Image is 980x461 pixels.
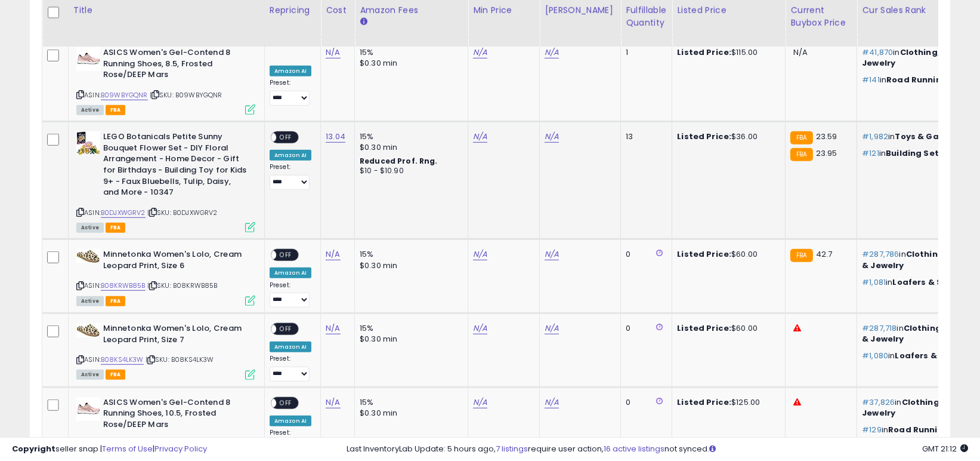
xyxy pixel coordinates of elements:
span: 23.95 [816,147,837,159]
span: All listings currently available for purchase on Amazon [76,223,104,233]
span: N/A [793,47,808,58]
div: 15% [360,249,459,260]
span: All listings currently available for purchase on Amazon [76,296,104,306]
span: | SKU: B08KRWB85B [147,281,218,290]
img: 4105d1QYo+L._SL40_.jpg [76,249,100,263]
span: FBA [106,296,126,306]
div: Min Price [473,4,534,17]
span: #1,982 [862,131,888,142]
p: in [862,148,979,159]
a: N/A [545,47,559,59]
a: B08KS4LK3W [101,355,144,365]
b: Listed Price: [677,248,731,260]
span: Toys & Games [895,131,958,142]
span: FBA [106,105,126,115]
a: N/A [545,397,559,408]
span: #141 [862,74,880,85]
div: $60.00 [677,323,776,334]
a: N/A [326,47,340,59]
div: $0.30 min [360,334,459,345]
b: Listed Price: [677,322,731,334]
span: #287,718 [862,322,896,334]
b: Listed Price: [677,47,731,58]
span: #37,826 [862,397,895,408]
div: $60.00 [677,249,776,260]
div: $0.30 min [360,260,459,271]
p: in [862,425,979,435]
span: Building Sets [886,147,944,159]
div: [PERSON_NAME] [545,4,616,17]
p: in [862,351,979,361]
a: B08KRWB85B [101,281,146,291]
b: Minnetonka Women's Lolo, Cream Leopard Print, Size 7 [103,323,248,348]
p: in [862,47,979,69]
div: Amazon AI [270,416,311,426]
span: Clothing, Shoes & Jewelry [862,397,979,419]
span: #1,081 [862,276,886,288]
div: $125.00 [677,397,776,408]
div: Amazon Fees [360,4,463,17]
span: OFF [276,133,295,143]
div: ASIN: [76,47,255,113]
div: $0.30 min [360,408,459,419]
small: FBA [790,148,812,161]
p: in [862,397,979,419]
b: LEGO Botanicals Petite Sunny Bouquet Flower Set - DIY Floral Arrangement - Home Decor - Gift for ... [103,131,248,201]
div: Preset: [270,281,311,308]
a: N/A [473,248,487,260]
span: #1,080 [862,350,888,361]
b: Minnetonka Women's Lolo, Cream Leopard Print, Size 6 [103,249,248,274]
div: Repricing [270,4,316,17]
span: All listings currently available for purchase on Amazon [76,370,104,380]
a: N/A [545,322,559,334]
span: 23.59 [816,131,837,142]
a: 13.04 [326,131,345,143]
div: 0 [626,249,663,260]
div: Cost [326,4,350,17]
div: ASIN: [76,249,255,305]
span: | SKU: B0DJXWGRV2 [147,208,218,217]
div: ASIN: [76,323,255,379]
a: N/A [473,322,487,334]
p: in [862,75,979,85]
div: $115.00 [677,47,776,58]
div: $0.30 min [360,142,459,153]
p: in [862,131,979,142]
div: $10 - $10.90 [360,166,459,176]
div: 0 [626,323,663,334]
p: in [862,323,979,345]
span: OFF [276,324,295,334]
span: Loafers & Slip-Ons [893,276,975,288]
b: Listed Price: [677,397,731,408]
p: in [862,249,979,271]
a: N/A [473,397,487,408]
img: 41l0pt8veXL._SL40_.jpg [76,397,100,421]
small: Amazon Fees. [360,17,367,27]
div: Amazon AI [270,66,311,76]
span: Clothing, Shoes & Jewelry [862,47,977,69]
b: ASICS Women's Gel-Contend 8 Running Shoes, 8.5, Frosted Rose/DEEP Mars [103,47,248,84]
a: N/A [545,131,559,143]
div: ASIN: [76,131,255,231]
div: $36.00 [677,131,776,142]
div: 15% [360,397,459,408]
div: Preset: [270,79,311,105]
div: Amazon AI [270,150,311,161]
div: Preset: [270,163,311,189]
small: FBA [790,131,812,145]
span: Road Running [886,74,947,85]
div: Current Buybox Price [790,4,852,29]
div: Title [73,4,259,17]
div: 15% [360,323,459,334]
div: 13 [626,131,663,142]
span: OFF [276,250,295,260]
span: OFF [276,398,295,408]
small: FBA [790,249,812,262]
div: Fulfillable Quantity [626,4,667,29]
p: in [862,277,979,288]
span: #41,870 [862,47,893,58]
a: Terms of Use [102,443,153,454]
strong: Copyright [12,443,55,454]
div: Listed Price [677,4,780,17]
span: 2025-09-10 21:12 GMT [922,443,968,454]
